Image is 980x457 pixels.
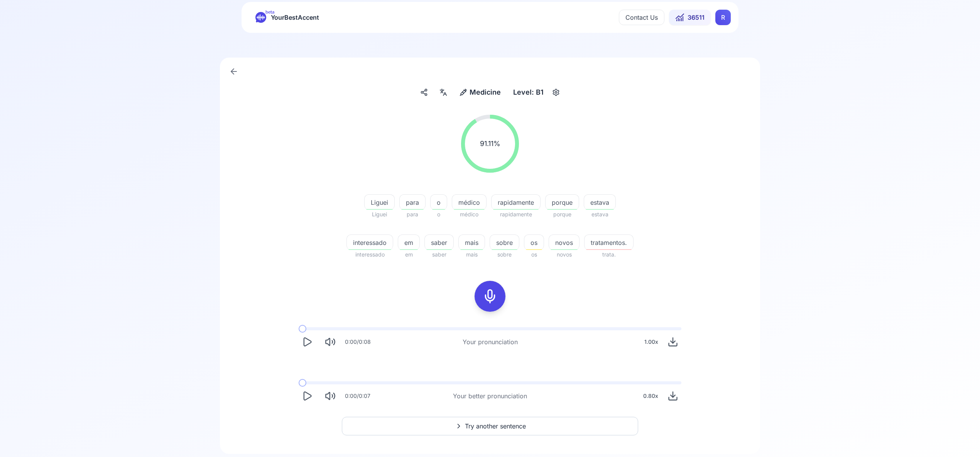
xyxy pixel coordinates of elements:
[491,194,541,210] button: rapidamente
[584,250,634,259] span: trata.
[549,238,579,247] span: novos
[398,238,419,247] span: em
[549,250,580,259] span: novos
[524,250,544,259] span: os
[664,333,681,350] button: Download audio
[249,12,325,23] a: betaYourBestAccent
[430,210,447,219] span: o
[470,87,501,98] span: Medicine
[398,234,420,250] button: em
[430,194,447,210] button: o
[346,250,393,259] span: interessado
[458,250,485,259] span: mais
[463,337,518,347] div: Your pronunciation
[715,10,731,25] button: RR
[640,388,661,404] div: 0.80 x
[400,198,425,207] span: para
[584,194,616,210] button: estava
[458,234,485,250] button: mais
[452,198,486,207] span: médico
[641,334,661,350] div: 1.00 x
[549,234,580,250] button: novos
[510,85,547,99] div: Level: B1
[480,138,500,149] span: 91.11 %
[424,250,454,259] span: saber
[688,13,705,22] span: 36511
[510,85,562,99] button: Level: B1
[490,250,519,259] span: sobre
[491,210,541,219] span: rapidamente
[524,234,544,250] button: os
[431,198,447,207] span: o
[398,250,420,259] span: em
[459,238,485,247] span: mais
[456,85,504,99] button: Medicine
[425,238,453,247] span: saber
[452,194,487,210] button: médico
[452,210,487,219] span: médico
[347,238,393,247] span: interessado
[345,338,371,346] div: 0:00 / 0:08
[299,387,316,404] button: Play
[364,210,395,219] span: Liguei
[546,198,579,207] span: porque
[545,194,579,210] button: porque
[453,391,527,401] div: Your better pronunciation
[424,234,454,250] button: saber
[669,10,711,25] button: 36511
[346,234,393,250] button: interessado
[465,421,526,431] span: Try another sentence
[322,333,339,350] button: Mute
[619,10,664,25] button: Contact Us
[664,387,681,404] button: Download audio
[524,238,544,247] span: os
[584,198,615,207] span: estava
[490,238,519,247] span: sobre
[399,194,426,210] button: para
[715,10,731,25] div: R
[342,417,638,435] button: Try another sentence
[584,210,616,219] span: estava
[490,234,519,250] button: sobre
[365,198,394,207] span: Liguei
[399,210,426,219] span: para
[585,238,633,247] span: tratamentos.
[265,9,274,15] span: beta
[271,12,319,23] span: YourBestAccent
[322,387,339,404] button: Mute
[299,333,316,350] button: Play
[492,198,540,207] span: rapidamente
[584,234,634,250] button: tratamentos.
[364,194,395,210] button: Liguei
[345,392,370,400] div: 0:00 / 0:07
[545,210,579,219] span: porque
